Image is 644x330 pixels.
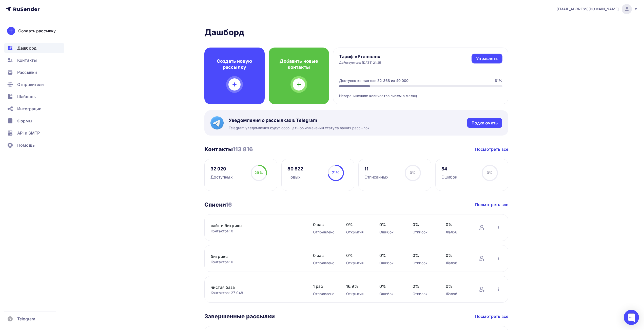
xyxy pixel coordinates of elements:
[346,260,369,266] div: Открытия
[4,55,64,65] a: Контакты
[339,54,381,60] h4: Тариф «Premium»
[446,252,469,258] span: 0%
[17,142,35,148] span: Помощь
[332,170,339,175] span: 71%
[204,27,508,37] h2: Дашборд
[211,290,303,295] div: Контактов: 27 948
[379,283,402,289] span: 0%
[211,253,297,259] a: битрикс
[475,202,508,208] a: Посмотреть все
[313,260,336,266] div: Отправлено
[4,67,64,77] a: Рассылки
[211,259,303,265] div: Контактов: 0
[487,170,493,175] span: 0%
[17,81,44,87] span: Отправители
[233,146,253,152] span: 113 816
[441,174,458,180] div: Ошибок
[211,223,297,229] a: сайт и битрикс
[446,260,469,266] div: Жалоб
[379,230,402,235] div: Ошибок
[210,174,233,180] div: Доступных
[210,166,233,172] div: 32 929
[277,58,321,70] h4: Добавить новые контакты
[413,230,436,235] div: Отписок
[255,170,263,175] span: 29%
[18,28,56,34] div: Создать рассылку
[313,252,336,258] span: 0 раз
[413,291,436,296] div: Отписок
[410,170,416,175] span: 0%
[17,106,42,112] span: Интеграции
[339,87,502,98] div: Неограниченное количество писем в месяц
[17,57,37,63] span: Контакты
[557,4,638,14] a: [EMAIL_ADDRESS][DOMAIN_NAME]
[379,252,402,258] span: 0%
[346,230,369,235] div: Открытия
[441,166,458,172] div: 54
[339,78,409,83] div: Доступно контактов: 32 368 из 40 000
[229,125,370,130] span: Telegram уведомления будут сообщать об изменении статуса ваших рассылок.
[204,313,275,320] h3: Завершенные рассылки
[475,146,508,152] a: Посмотреть все
[17,94,36,100] span: Шаблоны
[446,230,469,235] div: Жалоб
[476,56,498,61] div: Управлять
[346,252,369,258] span: 0%
[17,118,32,124] span: Формы
[211,229,303,234] div: Контактов: 0
[17,130,40,136] span: API и SMTP
[4,79,64,90] a: Отправители
[557,7,619,12] span: [EMAIL_ADDRESS][DOMAIN_NAME]
[379,260,402,266] div: Ошибок
[313,222,336,228] span: 0 раз
[212,58,257,70] h4: Создать новую рассылку
[226,201,232,208] span: 16
[313,283,336,289] span: 1 раз
[17,45,36,51] span: Дашборд
[346,222,369,228] span: 0%
[229,117,370,123] span: Уведомления о рассылках в Telegram
[4,116,64,126] a: Формы
[413,283,436,289] span: 0%
[4,92,64,102] a: Шаблоны
[495,78,502,83] div: 81%
[346,283,369,289] span: 16.9%
[446,222,469,228] span: 0%
[313,230,336,235] div: Отправлено
[379,291,402,296] div: Ошибок
[346,291,369,296] div: Открытия
[313,291,336,296] div: Отправлено
[472,120,498,126] div: Подключить
[17,316,35,322] span: Telegram
[413,260,436,266] div: Отписок
[364,174,388,180] div: Отписанных
[17,69,37,75] span: Рассылки
[446,283,469,289] span: 0%
[204,201,232,208] h3: Списки
[287,166,303,172] div: 80 822
[413,222,436,228] span: 0%
[364,166,388,172] div: 11
[379,222,402,228] span: 0%
[4,43,64,53] a: Дашборд
[413,252,436,258] span: 0%
[287,174,303,180] div: Новых
[211,284,297,290] a: чистая база
[446,291,469,296] div: Жалоб
[475,313,508,319] a: Посмотреть все
[204,146,253,153] h3: Контакты
[339,61,381,65] div: Действует до: [DATE] 21:25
